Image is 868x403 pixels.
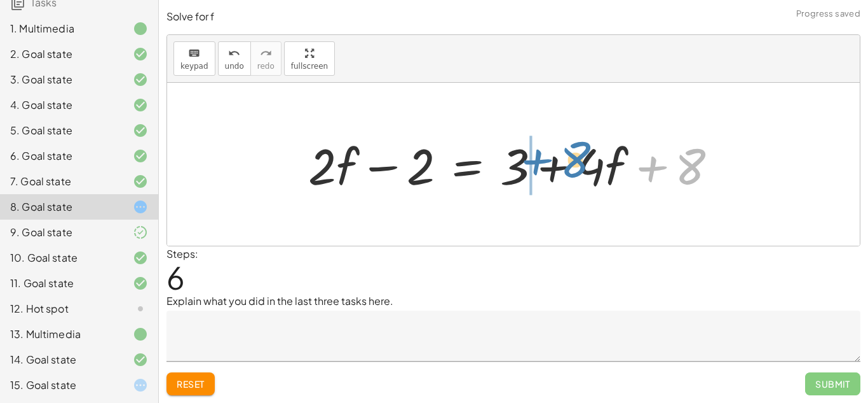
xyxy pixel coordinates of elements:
div: 4. Goal state [10,97,112,113]
i: Task finished. [133,327,148,342]
label: Steps: [166,247,198,260]
p: Explain what you did in the last three tasks here. [166,293,860,309]
span: Reset [177,378,205,390]
p: Solve for f [166,10,860,24]
i: Task finished. [133,21,148,36]
i: Task finished and correct. [133,352,148,367]
i: Task started. [133,199,148,215]
span: redo [257,62,275,71]
i: Task finished and correct. [133,97,148,113]
button: undoundo [218,41,251,76]
span: fullscreen [291,62,328,71]
div: 8. Goal state [10,199,112,215]
span: 6 [166,258,185,297]
button: redoredo [250,41,281,76]
i: redo [260,46,272,61]
span: undo [225,62,244,71]
i: keyboard [188,46,200,61]
button: Reset [166,372,215,395]
div: 13. Multimedia [10,327,112,342]
i: Task started. [133,378,148,393]
div: 5. Goal state [10,123,112,138]
div: 1. Multimedia [10,21,112,36]
div: 2. Goal state [10,46,112,62]
i: Task finished and correct. [133,250,148,265]
div: 10. Goal state [10,250,112,265]
div: 15. Goal state [10,378,112,393]
div: 7. Goal state [10,174,112,189]
button: fullscreen [284,41,335,76]
span: Progress saved [796,8,860,20]
div: 6. Goal state [10,148,112,164]
div: 12. Hot spot [10,301,112,316]
i: Task finished and correct. [133,123,148,138]
i: Task finished and correct. [133,174,148,189]
i: Task finished and correct. [133,46,148,62]
i: Task finished and correct. [133,276,148,291]
i: Task finished and part of it marked as correct. [133,225,148,240]
i: undo [228,46,240,61]
div: 11. Goal state [10,276,112,291]
div: 9. Goal state [10,225,112,240]
i: Task finished and correct. [133,148,148,164]
div: 14. Goal state [10,352,112,367]
button: keyboardkeypad [173,41,215,76]
span: keypad [180,62,208,71]
i: Task finished and correct. [133,72,148,87]
i: Task not started. [133,301,148,316]
div: 3. Goal state [10,72,112,87]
